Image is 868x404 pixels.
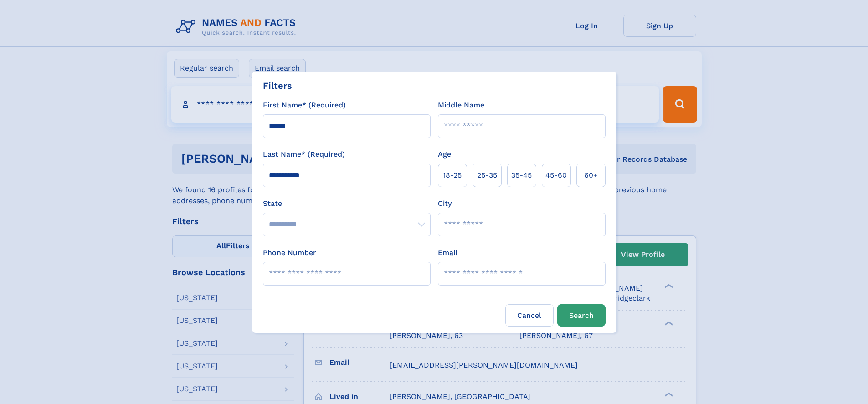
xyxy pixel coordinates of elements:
[438,198,452,209] label: City
[545,170,567,181] span: 45‑60
[505,304,554,327] label: Cancel
[584,170,598,181] span: 60+
[263,79,292,92] div: Filters
[438,149,451,160] label: Age
[263,247,316,258] label: Phone Number
[438,100,484,111] label: Middle Name
[511,170,532,181] span: 35‑45
[263,198,431,209] label: State
[557,304,606,327] button: Search
[443,170,462,181] span: 18‑25
[477,170,497,181] span: 25‑35
[263,149,345,160] label: Last Name* (Required)
[438,247,457,258] label: Email
[263,100,346,111] label: First Name* (Required)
